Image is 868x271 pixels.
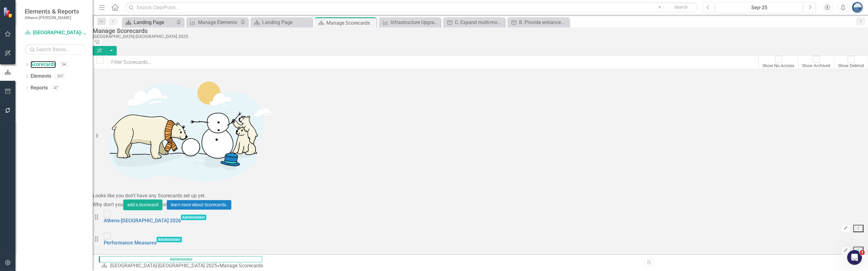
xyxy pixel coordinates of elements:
[93,202,123,207] span: Why don't you
[93,27,865,34] div: Manage Scorecards
[674,5,688,10] span: Search
[162,202,167,207] span: or
[101,262,265,269] div: » Manage Scorecards
[326,19,375,27] div: Manage Scorecards
[802,63,830,69] div: Show Archived
[31,73,51,80] a: Elements
[391,18,439,26] div: Infrastructure Upgrade and Replacement Progress Report
[93,192,868,199] div: Looks like you don't have any Scorecards set up yet.
[107,55,759,69] input: Filter Scorecards...
[847,250,862,265] iframe: Intercom live chat
[124,18,174,26] a: Landing Page
[25,8,79,15] span: Elements & Reports
[31,84,48,92] a: Reports
[519,18,568,26] div: B. Provide enhanced public transportation through inter-city travel options to connect [GEOGRAPHI...
[93,69,278,192] img: Getting started
[762,63,794,69] div: Show No Access
[445,18,503,26] a: C. Expand multi-modal Transit access to reduce auto dependency and provide greater mobility for A...
[167,200,231,210] a: learn more about Scorecards.
[188,18,239,26] a: Manage Elements
[54,74,66,79] div: 207
[104,218,181,224] a: Athens-[GEOGRAPHIC_DATA] 2026
[838,63,864,69] div: Show Deleted
[181,215,207,220] span: Administrator
[99,256,262,262] span: Administrator
[509,18,568,26] a: B. Provide enhanced public transportation through inter-city travel options to connect [GEOGRAPHI...
[25,15,79,20] small: Athens-[PERSON_NAME]
[262,18,311,26] div: Landing Page
[59,62,69,67] div: 54
[380,18,439,26] a: Infrastructure Upgrade and Replacement Progress Report
[104,240,157,246] a: Performance Measures
[716,2,803,13] button: Sep-25
[860,250,865,255] span: 3
[25,29,86,36] a: [GEOGRAPHIC_DATA]-[GEOGRAPHIC_DATA] 2025
[125,2,698,13] input: Search ClearPoint...
[25,44,86,55] input: Search Below...
[3,7,14,18] img: ClearPoint Strategy
[110,263,217,269] a: [GEOGRAPHIC_DATA]-[GEOGRAPHIC_DATA] 2025
[134,18,174,26] div: Landing Page
[718,4,800,11] div: Sep-25
[455,18,503,26] div: C. Expand multi-modal Transit access to reduce auto dependency and provide greater mobility for A...
[51,85,61,90] div: 47
[852,2,863,13] img: Andy Minish
[157,237,182,242] span: Administrator
[123,199,162,210] button: add a Scorecard
[665,3,696,12] button: Search
[93,34,865,39] div: [GEOGRAPHIC_DATA]-[GEOGRAPHIC_DATA] 2025
[31,61,56,68] a: Scorecards
[198,18,239,26] div: Manage Elements
[252,18,311,26] a: Landing Page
